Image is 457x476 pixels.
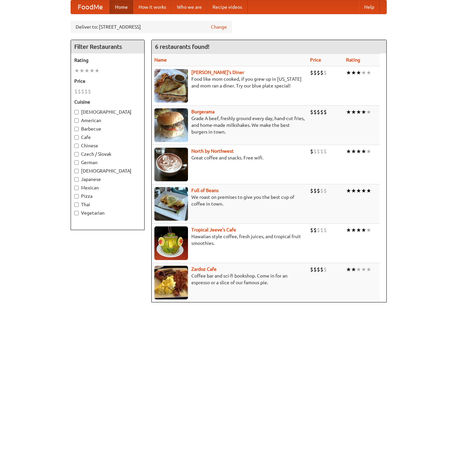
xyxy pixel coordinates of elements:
[154,115,305,135] p: Grade A beef, freshly ground every day, hand-cut fries, and home-made milkshakes. We make the bes...
[320,266,323,273] li: $
[323,69,327,76] li: $
[317,108,320,116] li: $
[154,194,305,207] p: We roast on premises to give you the best cup of coffee in town.
[74,194,79,198] input: Pizza
[84,67,89,74] li: ★
[361,148,366,155] li: ★
[74,78,141,84] h5: Price
[154,272,305,286] p: Coffee bar and sci-fi bookshop. Come in for an espresso or a slice of our famous pie.
[323,108,327,116] li: $
[359,0,380,14] a: Help
[361,266,366,273] li: ★
[74,203,79,207] input: Thai
[74,151,141,157] label: Czech / Slovak
[361,69,366,76] li: ★
[74,144,79,148] input: Chinese
[207,0,247,14] a: Recipe videos
[320,108,323,116] li: $
[71,40,144,53] h4: Filter Restaurants
[320,226,323,234] li: $
[74,110,79,114] input: [DEMOGRAPHIC_DATA]
[346,266,351,273] li: ★
[346,226,351,234] li: ★
[74,118,79,123] input: American
[323,226,327,234] li: $
[74,135,79,140] input: Cafe
[84,88,88,95] li: $
[366,148,371,155] li: ★
[310,108,313,116] li: $
[310,187,313,194] li: $
[313,187,317,194] li: $
[74,201,141,208] label: Thai
[74,169,79,173] input: [DEMOGRAPHIC_DATA]
[351,148,356,155] li: ★
[74,160,79,165] input: German
[361,108,366,116] li: ★
[74,57,141,64] h5: Rating
[361,187,366,194] li: ★
[366,226,371,234] li: ★
[154,148,188,181] img: north.jpg
[74,142,141,149] label: Chinese
[71,21,232,33] div: Deliver to: [STREET_ADDRESS]
[356,108,361,116] li: ★
[320,148,323,155] li: $
[310,148,313,155] li: $
[313,148,317,155] li: $
[366,187,371,194] li: ★
[191,70,244,75] a: [PERSON_NAME]'s Diner
[191,109,215,114] a: Burgerama
[346,57,360,63] a: Rating
[154,108,188,142] img: burgerama.jpg
[320,187,323,194] li: $
[351,187,356,194] li: ★
[74,134,141,141] label: Cafe
[191,227,236,232] a: Tropical Jeeve's Cafe
[191,148,234,154] a: North by Northwest
[366,108,371,116] li: ★
[323,187,327,194] li: $
[351,108,356,116] li: ★
[351,226,356,234] li: ★
[366,266,371,273] li: ★
[110,0,133,14] a: Home
[81,88,84,95] li: $
[313,69,317,76] li: $
[356,148,361,155] li: ★
[310,226,313,234] li: $
[74,67,79,74] li: ★
[317,187,320,194] li: $
[74,159,141,166] label: German
[74,184,141,191] label: Mexican
[361,226,366,234] li: ★
[74,210,141,216] label: Vegetarian
[323,148,327,155] li: $
[310,69,313,76] li: $
[79,67,84,74] li: ★
[133,0,172,14] a: How it works
[351,266,356,273] li: ★
[313,226,317,234] li: $
[94,67,100,74] li: ★
[154,154,305,161] p: Great coffee and snacks. Free wifi.
[351,69,356,76] li: ★
[317,266,320,273] li: $
[154,226,188,260] img: jeeves.jpg
[71,0,110,14] a: FoodMe
[74,99,141,105] h5: Cuisine
[313,266,317,273] li: $
[74,127,79,131] input: Barbecue
[74,117,141,124] label: American
[313,108,317,116] li: $
[74,177,79,182] input: Japanese
[356,266,361,273] li: ★
[74,193,141,199] label: Pizza
[346,108,351,116] li: ★
[323,266,327,273] li: $
[310,57,321,63] a: Price
[74,88,78,95] li: $
[154,69,188,103] img: sallys.jpg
